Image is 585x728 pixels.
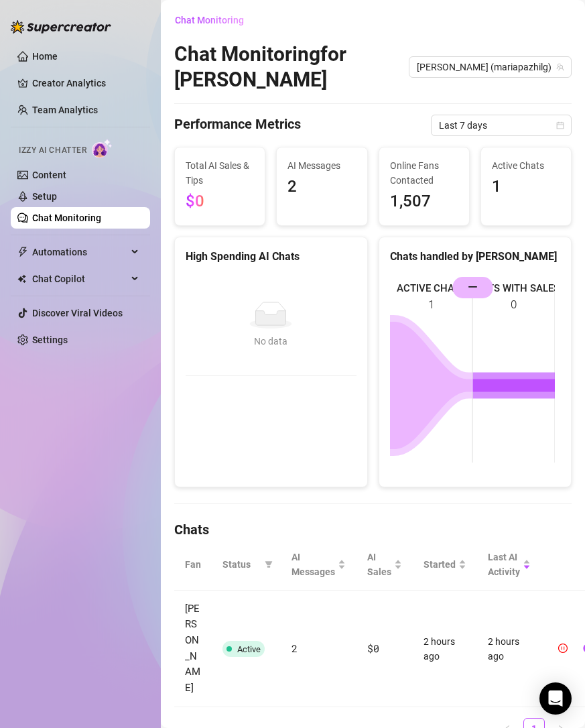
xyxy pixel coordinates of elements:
img: AI Chatter [92,139,113,158]
h4: Performance Metrics [174,115,301,136]
a: Discover Viral Videos [32,308,123,318]
span: $0 [367,642,379,655]
span: Last 7 days [439,115,564,135]
img: Chat Copilot [17,274,26,284]
div: Chats handled by [PERSON_NAME] [390,248,561,265]
span: 2 [291,642,298,655]
span: Izzy AI Chatter [19,144,86,157]
span: Maria (mariapazhilg) [417,57,564,77]
span: Active [237,644,261,654]
span: [PERSON_NAME] [185,603,200,694]
span: AI Messages [291,550,335,579]
span: Automations [32,241,127,263]
img: logo-BBDzfeDw.svg [11,20,111,34]
span: Started [424,557,456,572]
a: Content [32,170,66,180]
a: Home [32,51,58,62]
th: Last AI Activity [477,539,541,591]
span: Active Chats [492,158,560,173]
th: AI Sales [356,539,413,591]
span: 1,507 [390,189,458,215]
a: Settings [32,335,68,345]
span: AI Sales [367,550,391,579]
th: Fan [174,539,212,591]
th: Started [413,539,477,591]
a: Setup [32,191,57,202]
div: No data [199,334,343,349]
span: 2 [287,174,356,200]
span: Status [222,557,259,572]
h2: Chat Monitoring for [PERSON_NAME] [174,42,409,93]
span: Online Fans Contacted [390,158,458,188]
th: AI Messages [281,539,356,591]
span: Total AI Sales & Tips [186,158,254,188]
a: Team Analytics [32,105,98,115]
button: Chat Monitoring [174,9,255,31]
span: team [556,63,564,71]
span: 1 [492,174,560,200]
a: Creator Analytics [32,72,139,94]
span: calendar [556,121,564,129]
span: thunderbolt [17,247,28,257]
div: Open Intercom Messenger [539,682,572,715]
span: AI Messages [287,158,356,173]
td: 2 hours ago [477,591,541,707]
a: Chat Monitoring [32,213,101,223]
span: Last AI Activity [488,550,520,579]
h4: Chats [174,520,572,539]
span: $0 [186,192,204,210]
td: 2 hours ago [413,591,477,707]
span: Chat Monitoring [175,15,244,25]
span: Chat Copilot [32,268,127,290]
span: pause-circle [558,644,568,653]
span: filter [265,560,273,568]
div: High Spending AI Chats [186,248,356,265]
span: filter [262,554,275,574]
